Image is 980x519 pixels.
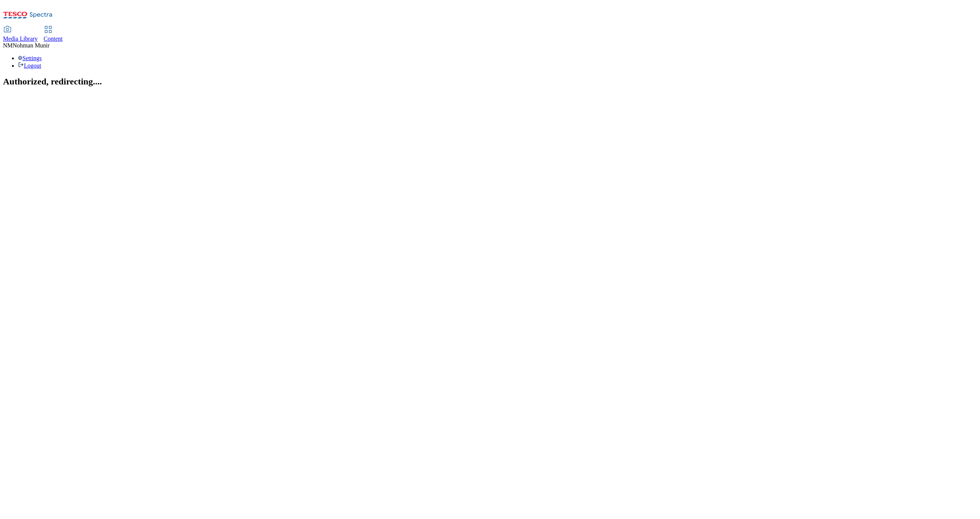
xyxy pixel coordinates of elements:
a: Media Library [3,27,38,42]
span: Content [44,35,63,42]
a: Content [44,27,63,42]
a: Logout [18,62,41,69]
h2: Authorized, redirecting.... [3,77,977,87]
span: Media Library [3,35,38,42]
span: Nohman Munir [13,42,50,49]
span: NM [3,42,13,49]
a: Settings [18,55,42,61]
